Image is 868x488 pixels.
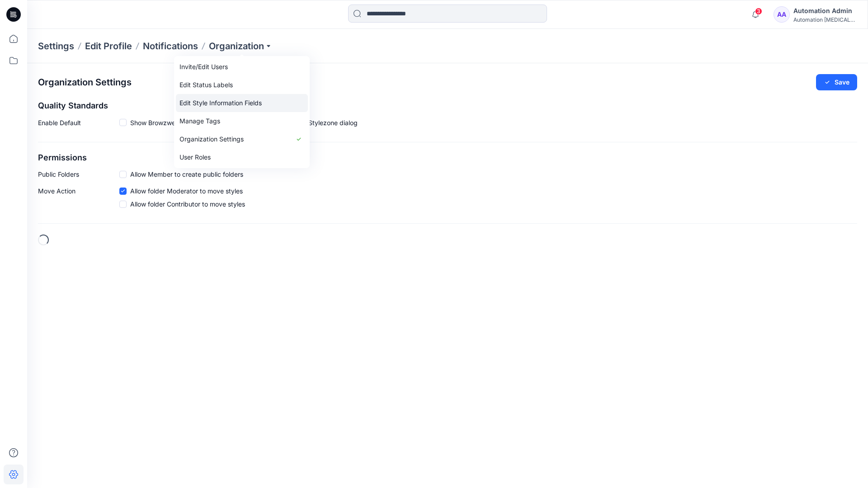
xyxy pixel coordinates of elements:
[774,6,790,23] div: AA
[793,5,857,16] div: Automation Admin
[793,16,857,23] div: Automation [MEDICAL_DATA]...
[130,186,243,196] span: Allow folder Moderator to move styles
[38,169,119,179] p: Public Folders
[38,77,132,88] h2: Organization Settings
[176,76,308,94] a: Edit Status Labels
[176,112,308,130] a: Manage Tags
[755,8,762,15] span: 3
[143,40,198,52] a: Notifications
[176,94,308,112] a: Edit Style Information Fields
[176,58,308,76] a: Invite/Edit Users
[38,186,119,212] p: Move Action
[38,153,857,163] h2: Permissions
[130,169,243,179] span: Allow Member to create public folders
[816,74,857,90] button: Save
[85,40,132,52] a: Edit Profile
[38,118,119,131] p: Enable Default
[38,40,74,52] p: Settings
[176,130,308,148] a: Organization Settings
[130,118,358,127] span: Show Browzwear’s default quality standards in the Share to Stylezone dialog
[176,148,308,166] a: User Roles
[38,101,857,111] h2: Quality Standards
[130,199,245,209] span: Allow folder Contributor to move styles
